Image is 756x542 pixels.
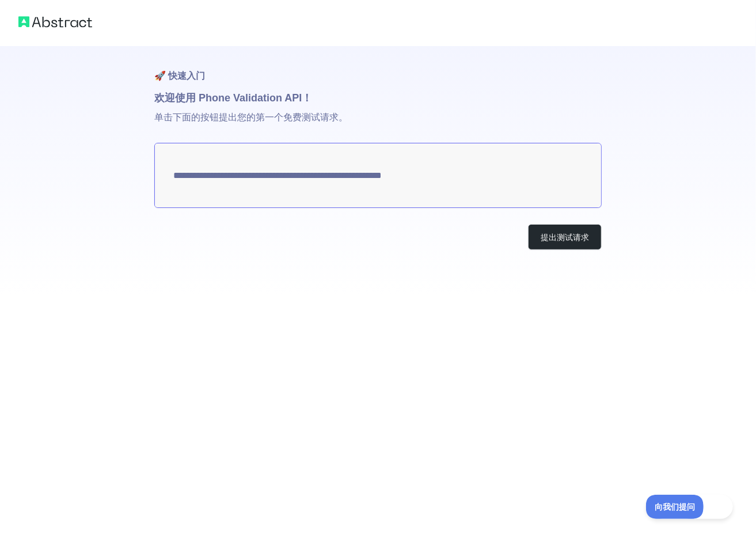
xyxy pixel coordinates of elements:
p: 单击下面的按钮提出您的第一个免费测试请求。 [154,106,602,143]
h1: 🚀 快速入门 [154,46,602,90]
h1: 欢迎使用 Phone Validation API！ [154,90,602,106]
img: 抽象标志 [18,14,92,30]
button: 提出测试请求 [528,224,602,250]
iframe: Toggle Customer Support [646,495,733,519]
